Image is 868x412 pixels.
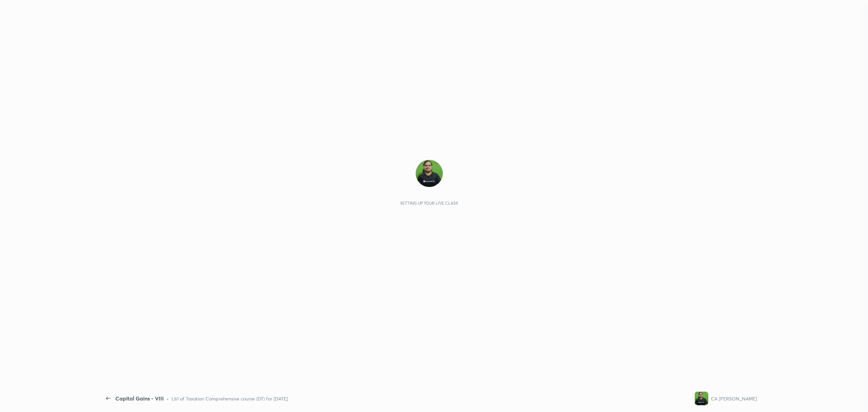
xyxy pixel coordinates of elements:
img: 1b2d820965364134af14a78726495715.jpg [416,160,443,187]
div: • [166,395,169,402]
div: Capital Gains - VIII [115,394,164,402]
img: 1b2d820965364134af14a78726495715.jpg [695,392,708,405]
div: CA [PERSON_NAME] [711,395,757,402]
div: L61 of Taxation Comprehensive course (DT) for [DATE] [172,395,288,402]
div: Setting up your live class [400,201,458,206]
